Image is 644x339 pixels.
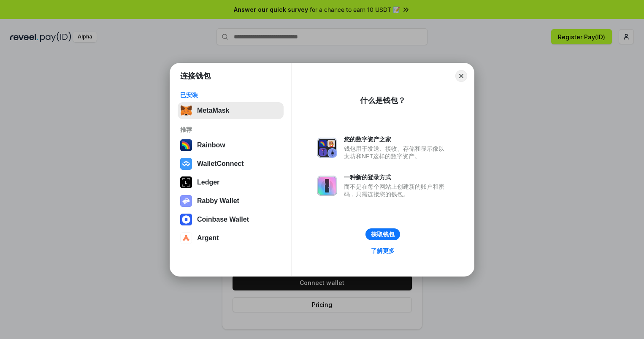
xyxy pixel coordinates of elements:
div: WalletConnect [197,160,244,168]
img: svg+xml,%3Csvg%20width%3D%2228%22%20height%3D%2228%22%20viewBox%3D%220%200%2028%2028%22%20fill%3D... [180,232,192,244]
div: 获取钱包 [371,231,395,238]
button: Argent [178,230,284,247]
img: svg+xml,%3Csvg%20width%3D%2228%22%20height%3D%2228%22%20viewBox%3D%220%200%2028%2028%22%20fill%3D... [180,158,192,170]
div: Argent [197,234,219,242]
div: 已安装 [180,91,281,99]
div: 什么是钱包？ [360,95,406,106]
button: 获取钱包 [365,228,400,240]
button: MetaMask [178,102,284,119]
h1: 连接钱包 [180,71,211,81]
button: Coinbase Wallet [178,211,284,228]
div: Ledger [197,179,219,186]
img: svg+xml,%3Csvg%20fill%3D%22none%22%20height%3D%2233%22%20viewBox%3D%220%200%2035%2033%22%20width%... [180,105,192,117]
a: 了解更多 [366,245,400,256]
img: svg+xml,%3Csvg%20width%3D%2228%22%20height%3D%2228%22%20viewBox%3D%220%200%2028%2028%22%20fill%3D... [180,214,192,225]
div: 了解更多 [371,247,395,255]
img: svg+xml,%3Csvg%20width%3D%22120%22%20height%3D%22120%22%20viewBox%3D%220%200%20120%20120%22%20fil... [180,139,192,151]
div: Coinbase Wallet [197,216,249,223]
div: Rainbow [197,141,225,149]
button: Rabby Wallet [178,193,284,209]
img: svg+xml,%3Csvg%20xmlns%3D%22http%3A%2F%2Fwww.w3.org%2F2000%2Fsvg%22%20fill%3D%22none%22%20viewBox... [180,195,192,207]
button: Ledger [178,174,284,191]
img: svg+xml,%3Csvg%20xmlns%3D%22http%3A%2F%2Fwww.w3.org%2F2000%2Fsvg%22%20fill%3D%22none%22%20viewBox... [317,176,337,196]
div: 您的数字资产之家 [344,136,449,143]
div: 推荐 [180,126,281,133]
div: MetaMask [197,107,229,114]
button: Close [455,70,467,82]
img: svg+xml,%3Csvg%20xmlns%3D%22http%3A%2F%2Fwww.w3.org%2F2000%2Fsvg%22%20fill%3D%22none%22%20viewBox... [317,138,337,158]
button: Rainbow [178,137,284,154]
div: 钱包用于发送、接收、存储和显示像以太坊和NFT这样的数字资产。 [344,145,449,160]
img: svg+xml,%3Csvg%20xmlns%3D%22http%3A%2F%2Fwww.w3.org%2F2000%2Fsvg%22%20width%3D%2228%22%20height%3... [180,176,192,188]
button: WalletConnect [178,155,284,172]
div: 而不是在每个网站上创建新的账户和密码，只需连接您的钱包。 [344,183,449,198]
div: Rabby Wallet [197,197,239,205]
div: 一种新的登录方式 [344,174,449,181]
